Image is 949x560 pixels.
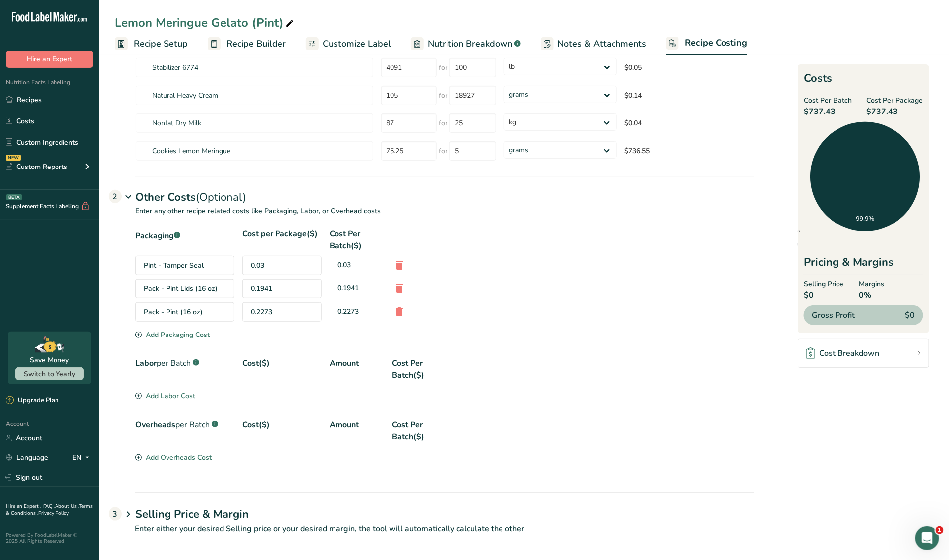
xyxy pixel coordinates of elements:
a: Recipe Costing [666,32,747,56]
div: Close [170,16,188,34]
div: Packaging [135,228,234,252]
span: for [439,146,447,156]
span: Switch to Yearly [24,369,75,379]
a: Cost Breakdown [798,339,929,368]
span: Recipe Costing [685,36,747,50]
div: Powered By FoodLabelMaker © 2025 All Rights Reserved [6,532,93,544]
div: 0.03 [330,256,384,274]
span: 1 [936,526,944,534]
img: Profile image for Reem [135,16,155,36]
div: Cost Breakdown [806,347,879,359]
a: Customize Label [306,33,391,55]
div: Cost Per Batch($) [392,419,447,443]
span: for [439,62,447,73]
div: Save Money [30,355,69,365]
img: logo [20,23,77,30]
div: Cost($) [242,419,322,443]
div: Amount [330,357,384,381]
div: Overheads [135,419,234,443]
div: Custom Reports [6,162,67,172]
div: 0.2273 [242,302,322,322]
span: Help [116,334,132,341]
span: for [439,90,447,101]
span: Recipe Builder [226,37,286,51]
a: Recipe Builder [208,33,286,55]
span: Recipe Setup [134,37,188,51]
span: Home [13,334,36,341]
span: Gross Profit [812,309,855,321]
div: Pricing & Margins [804,254,923,275]
img: Live Webinar: Canadian FoP Labeling [10,298,188,367]
div: Cost Per Batch($) [392,357,447,381]
a: Nutrition Breakdown [411,33,521,55]
a: Notes & Attachments [541,33,646,55]
div: Add Labor Cost [135,391,195,401]
span: Cost Per Batch [804,95,852,106]
div: 0.1941 [330,279,384,297]
div: Labor [135,357,234,381]
span: per Batch [157,358,191,369]
td: $0.14 [621,81,742,109]
div: Cost($) [242,357,322,381]
span: $0 [905,309,915,321]
span: Cost Per Package [867,95,923,106]
span: Nutrition Breakdown [428,37,512,51]
img: Profile image for Aya [97,16,117,36]
span: Search for help [20,175,80,185]
span: (Optional) [196,190,246,205]
a: Hire an Expert . [6,503,41,510]
p: Hi [PERSON_NAME] 👋 [20,70,178,104]
a: Language [6,449,48,466]
span: $737.43 [867,106,923,117]
a: About Us . [55,503,79,510]
td: $736.55 [621,137,742,165]
a: Recipe Setup [115,33,188,55]
span: Customize Label [323,37,391,51]
a: FAQ . [43,503,55,510]
button: Search for help [14,170,184,190]
div: Hire an Expert Services [14,270,184,288]
div: 0.1941 [242,279,322,298]
button: News [149,309,198,349]
span: News [164,334,183,341]
div: Live Webinar: Canadian FoP Labeling [10,297,188,423]
div: Add Overheads Cost [135,452,212,463]
img: Profile image for Rana [116,16,136,36]
span: $0 [804,289,843,301]
span: Messages [57,334,92,341]
p: Enter any other recipe related costs like Packaging, Labor, or Overhead costs [115,206,754,228]
h1: Selling Price & Margin [135,506,754,523]
div: BETA [6,194,22,200]
button: Hire an Expert [6,51,93,68]
span: Margins [859,279,885,289]
span: Selling Price [804,279,843,289]
div: How to Print Your Labels & Choose the Right Printer [14,212,184,241]
div: 0.03 [242,256,322,275]
div: Cost per Package($) [242,228,322,252]
button: Switch to Yearly [15,367,84,380]
div: 0.2273 [330,302,384,321]
div: Pack - Pint Lids (16 oz) [135,279,234,298]
span: $737.43 [804,106,852,117]
div: Hire an Expert Services [20,198,166,208]
span: Notes & Attachments [558,37,646,51]
div: 2 [109,190,122,203]
div: EN [72,452,93,464]
div: Send us a message [10,133,188,161]
span: Ingredients [771,228,800,233]
div: Send us a message [20,142,166,152]
div: Hire an Expert Services [20,274,166,284]
div: How to Print Your Labels & Choose the Right Printer [20,216,166,237]
div: Upgrade Plan [6,396,58,406]
button: Help [99,309,149,349]
a: Terms & Conditions . [6,503,93,517]
div: Pint - Tamper Seal [135,256,234,275]
td: $0.04 [621,109,742,137]
div: How Subscription Upgrades Work on [DOMAIN_NAME] [14,241,184,270]
div: Add Packaging Cost [135,330,210,340]
p: Enter either your desired Selling price or your desired margin, the tool will automatically calcu... [115,523,754,547]
div: Cost Per Batch($) [330,228,384,252]
span: 0% [859,289,885,301]
div: Hire an Expert Services [14,194,184,212]
span: for [439,118,447,128]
